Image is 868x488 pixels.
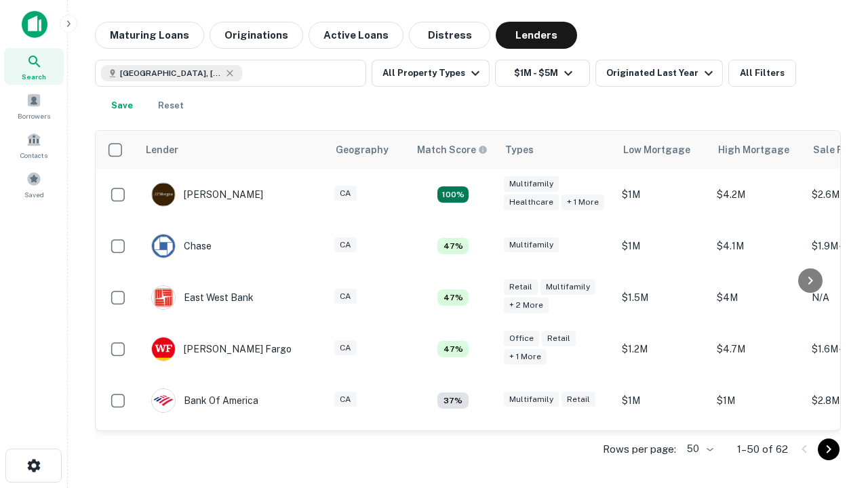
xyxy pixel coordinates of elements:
div: Matching Properties: 4, hasApolloMatch: undefined [437,392,469,409]
button: $1M - $5M [495,60,590,87]
div: [PERSON_NAME] Fargo [151,337,292,361]
img: picture [152,183,175,206]
div: CA [334,237,357,253]
div: Retail [504,279,538,295]
a: Contacts [4,127,64,163]
div: Matching Properties: 5, hasApolloMatch: undefined [437,238,469,254]
div: + 2 more [504,298,549,313]
div: + 1 more [504,349,547,365]
button: Distress [409,22,490,49]
td: $1M [615,220,710,272]
div: Bank Of America [151,388,258,413]
p: Rows per page: [603,441,676,457]
div: Office [504,331,539,346]
span: Borrowers [18,110,50,121]
button: Go to next page [818,439,840,460]
span: Search [22,71,46,82]
button: Lenders [496,22,577,49]
div: Matching Properties: 19, hasApolloMatch: undefined [437,186,469,203]
h6: Match Score [417,142,485,157]
img: picture [152,286,175,309]
div: CA [334,340,357,356]
button: Maturing Loans [95,22,204,49]
div: CA [334,186,357,201]
td: $4.7M [710,323,805,375]
th: Low Mortgage [615,131,710,169]
div: Healthcare [504,195,559,210]
button: Originated Last Year [595,60,723,87]
td: $1M [710,375,805,426]
div: + 1 more [561,195,604,210]
div: 50 [682,439,715,459]
div: Matching Properties: 5, hasApolloMatch: undefined [437,289,469,306]
th: Geography [328,131,409,169]
button: Active Loans [309,22,403,49]
a: Search [4,48,64,85]
td: $4.2M [710,169,805,220]
button: All Property Types [372,60,490,87]
td: $1M [615,169,710,220]
p: 1–50 of 62 [737,441,788,457]
span: Saved [24,189,44,200]
button: Originations [210,22,303,49]
th: Types [497,131,615,169]
button: Reset [149,92,193,119]
div: Retail [561,392,595,407]
button: Save your search to get updates of matches that match your search criteria. [100,92,144,119]
span: [GEOGRAPHIC_DATA], [GEOGRAPHIC_DATA], [GEOGRAPHIC_DATA] [120,67,222,79]
td: $1.2M [615,323,710,375]
div: Multifamily [504,237,559,253]
td: $1.5M [615,272,710,323]
div: Multifamily [540,279,595,295]
div: Lender [146,142,178,158]
div: CA [334,392,357,407]
img: picture [152,338,175,361]
div: CA [334,289,357,304]
img: picture [152,235,175,258]
div: Originated Last Year [606,65,717,81]
a: Borrowers [4,87,64,124]
a: Saved [4,166,64,203]
div: Types [505,142,534,158]
th: Capitalize uses an advanced AI algorithm to match your search with the best lender. The match sco... [409,131,497,169]
button: All Filters [728,60,796,87]
div: Low Mortgage [623,142,690,158]
td: $4.5M [710,426,805,478]
div: Retail [542,331,576,346]
div: High Mortgage [718,142,789,158]
div: Capitalize uses an advanced AI algorithm to match your search with the best lender. The match sco... [417,142,488,157]
div: Geography [336,142,389,158]
div: East West Bank [151,285,254,310]
td: $1.4M [615,426,710,478]
td: $4M [710,272,805,323]
td: $1M [615,375,710,426]
td: $4.1M [710,220,805,272]
div: Matching Properties: 5, hasApolloMatch: undefined [437,341,469,357]
div: Chase [151,234,212,258]
div: Multifamily [504,176,559,192]
div: [PERSON_NAME] [151,182,263,207]
th: Lender [138,131,328,169]
span: Contacts [20,150,47,161]
button: [GEOGRAPHIC_DATA], [GEOGRAPHIC_DATA], [GEOGRAPHIC_DATA] [95,60,366,87]
div: Multifamily [504,392,559,407]
img: picture [152,389,175,412]
iframe: Chat Widget [800,380,868,445]
img: capitalize-icon.png [22,11,47,38]
th: High Mortgage [710,131,805,169]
